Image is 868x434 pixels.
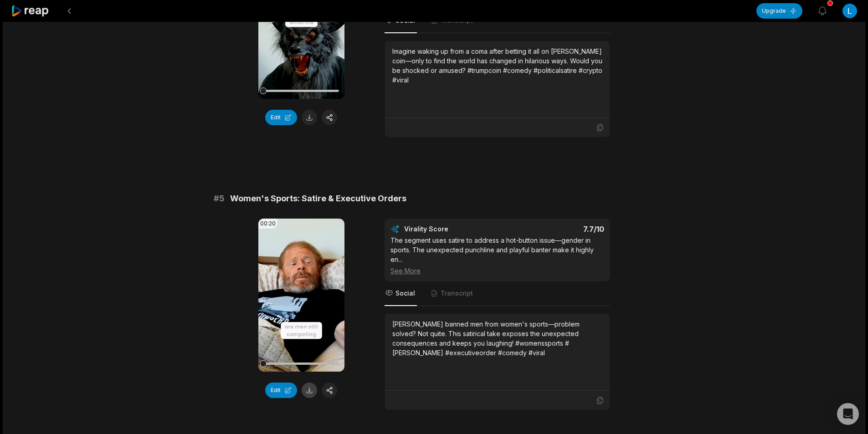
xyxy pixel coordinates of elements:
[230,192,406,205] span: Women's Sports: Satire & Executive Orders
[385,281,610,306] nav: Tabs
[258,219,344,372] video: Your browser does not support mp4 format.
[265,383,297,398] button: Edit
[390,235,604,276] div: The segment uses satire to address a hot-button issue—gender in sports. The unexpected punchline ...
[392,319,602,357] div: [PERSON_NAME] banned men from women's sports—problem solved? Not quite. This satirical take expos...
[214,192,225,205] span: # 5
[265,110,297,125] button: Edit
[441,289,473,298] span: Transcript
[404,225,502,234] div: Virality Score
[395,289,415,298] span: Social
[837,403,859,425] div: Open Intercom Messenger
[390,266,604,276] div: See More
[756,3,802,19] button: Upgrade
[506,225,604,234] div: 7.7 /10
[392,46,602,85] div: Imagine waking up from a coma after betting it all on [PERSON_NAME] coin—only to find the world h...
